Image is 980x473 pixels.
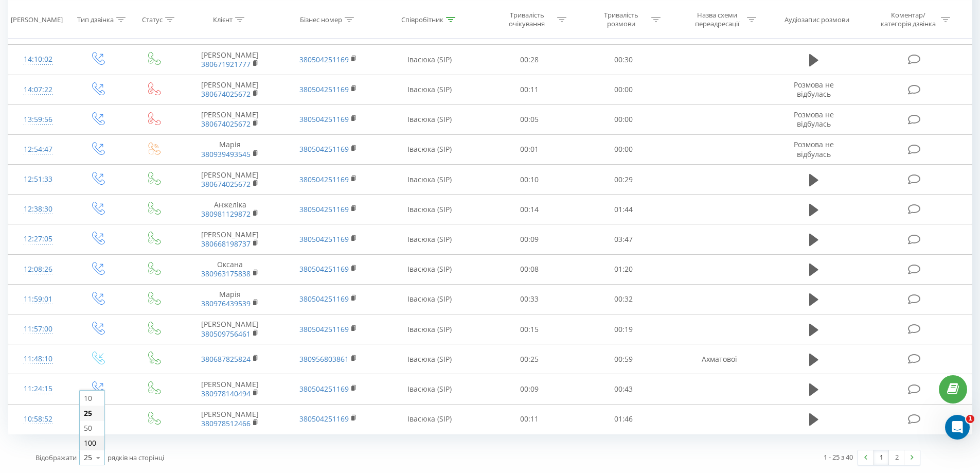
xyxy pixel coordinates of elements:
div: 25 [84,452,92,463]
td: 00:15 [483,314,577,344]
a: 380963175838 [201,269,251,278]
div: 12:54:47 [19,139,58,160]
span: 50 [84,423,92,433]
td: [PERSON_NAME] [181,374,279,404]
a: 380504251169 [299,234,349,244]
a: 380509756461 [201,329,251,339]
td: 00:25 [483,344,577,374]
td: Івасюка (SIP) [377,195,483,224]
a: 380978512466 [201,418,251,428]
td: Івасюка (SIP) [377,75,483,104]
a: 380687825824 [201,354,251,364]
a: 380504251169 [299,384,349,394]
span: 25 [84,408,92,418]
div: Тип дзвінка [77,15,114,24]
span: 1 [966,415,974,423]
div: 12:27:05 [19,229,58,249]
td: 00:09 [483,374,577,404]
a: 1 [874,450,889,465]
td: 00:08 [483,254,577,284]
a: 380504251169 [299,84,349,94]
td: [PERSON_NAME] [181,165,279,195]
td: Івасюка (SIP) [377,404,483,434]
span: 100 [84,438,96,448]
div: 11:57:00 [19,319,58,339]
a: 380981129872 [201,209,251,219]
td: Івасюка (SIP) [377,314,483,344]
div: 1 - 25 з 40 [824,452,853,462]
a: 380674025672 [201,29,251,39]
a: 380671921777 [201,59,251,69]
a: 380976439539 [201,299,251,308]
a: 380504251169 [299,414,349,424]
td: [PERSON_NAME] [181,404,279,434]
td: 01:20 [577,254,671,284]
a: 380504251169 [299,204,349,214]
a: 2 [889,450,904,465]
div: Бізнес номер [300,15,342,24]
div: Співробітник [401,15,443,24]
td: Івасюка (SIP) [377,165,483,195]
div: 10:58:52 [19,409,58,429]
td: 00:11 [483,75,577,104]
td: [PERSON_NAME] [181,314,279,344]
iframe: Intercom live chat [945,415,970,440]
a: 380504251169 [299,324,349,334]
td: 00:00 [577,134,671,164]
a: 380978140494 [201,389,251,398]
td: Івасюка (SIP) [377,45,483,75]
td: 00:32 [577,284,671,314]
div: 13:59:56 [19,110,58,130]
td: 00:19 [577,314,671,344]
td: Івасюка (SIP) [377,374,483,404]
span: Розмова не відбулась [794,20,834,39]
td: 01:46 [577,404,671,434]
div: 14:10:02 [19,49,58,69]
td: 00:11 [483,404,577,434]
div: Тривалість розмови [594,11,649,28]
td: 00:43 [577,374,671,404]
a: 380504251169 [299,144,349,154]
td: Івасюка (SIP) [377,134,483,164]
td: Івасюка (SIP) [377,104,483,134]
span: 10 [84,393,92,403]
a: 380504251169 [299,174,349,184]
td: Івасюка (SIP) [377,284,483,314]
span: Розмова не відбулась [794,110,834,129]
div: 12:38:30 [19,199,58,219]
td: 00:09 [483,224,577,254]
div: 12:08:26 [19,259,58,279]
td: [PERSON_NAME] [181,45,279,75]
td: Анжеліка [181,195,279,224]
td: Івасюка (SIP) [377,254,483,284]
div: Клієнт [213,15,233,24]
div: Статус [142,15,163,24]
div: Назва схеми переадресації [689,11,744,28]
div: 12:51:33 [19,169,58,189]
td: 00:00 [577,75,671,104]
td: 00:28 [483,45,577,75]
td: 00:59 [577,344,671,374]
td: 00:14 [483,195,577,224]
td: 00:29 [577,165,671,195]
td: Івасюка (SIP) [377,224,483,254]
div: 11:59:01 [19,289,58,309]
a: 380504251169 [299,55,349,64]
a: 380674025672 [201,179,251,189]
td: Марія [181,134,279,164]
div: Коментар/категорія дзвінка [878,11,938,28]
td: Оксана [181,254,279,284]
td: [PERSON_NAME] [181,104,279,134]
td: 00:33 [483,284,577,314]
div: Тривалість очікування [500,11,555,28]
td: 01:44 [577,195,671,224]
a: 380668198737 [201,239,251,249]
span: Розмова не відбулась [794,80,834,99]
td: 03:47 [577,224,671,254]
a: 380939493545 [201,149,251,159]
div: 11:48:10 [19,349,58,369]
span: рядків на сторінці [108,453,164,462]
div: [PERSON_NAME] [11,15,63,24]
a: 380956803861 [299,354,349,364]
td: [PERSON_NAME] [181,224,279,254]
